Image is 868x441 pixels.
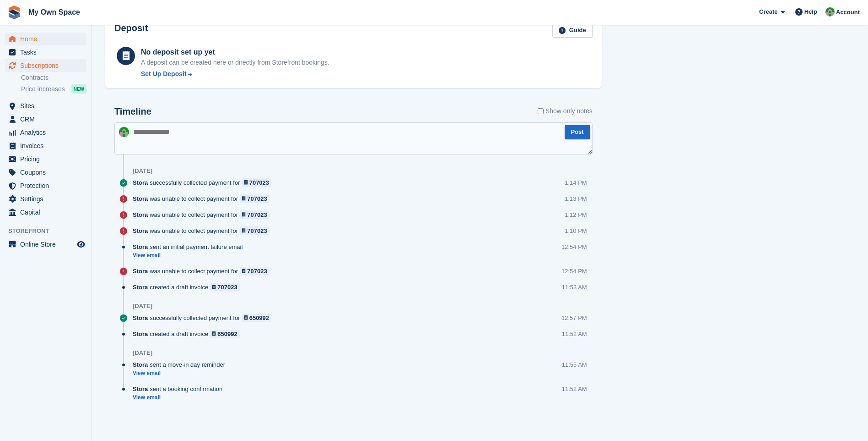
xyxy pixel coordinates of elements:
[21,84,86,94] a: Price increases NEW
[565,226,587,235] div: 1:10 PM
[20,166,75,179] span: Coupons
[5,33,86,45] a: menu
[75,239,86,250] a: Preview store
[240,226,270,235] a: 707023
[5,139,86,152] a: menu
[5,193,86,205] a: menu
[20,126,75,139] span: Analytics
[565,210,587,219] div: 1:12 PM
[133,369,230,377] a: View email
[133,226,274,235] div: was unable to collect payment for
[141,58,329,67] p: A deposit can be created here or directly from Storefront bookings.
[133,283,148,292] span: Stora
[210,283,240,292] a: 707023
[20,59,75,72] span: Subscriptions
[133,167,152,175] div: [DATE]
[114,106,151,117] h2: Timeline
[217,283,237,292] div: 707023
[133,283,244,292] div: created a draft invoice
[836,8,860,17] span: Account
[562,360,587,369] div: 11:55 AM
[247,226,267,235] div: 707023
[217,330,237,338] div: 650992
[249,178,269,187] div: 707023
[759,7,777,17] span: Create
[538,106,544,116] input: Show only notes
[20,46,75,59] span: Tasks
[20,33,75,45] span: Home
[247,194,267,203] div: 707023
[565,178,587,187] div: 1:14 PM
[5,179,86,192] a: menu
[133,385,148,393] span: Stora
[141,69,187,79] div: Set Up Deposit
[552,23,593,38] a: Guide
[8,226,91,236] span: Storefront
[20,206,75,219] span: Capital
[21,85,65,94] span: Price increases
[5,238,86,251] a: menu
[141,69,329,79] a: Set Up Deposit
[7,6,21,19] img: stora-icon-8386f47178a22dfd0bd8f6a31ec36ba5ce8667c1dd55bd0f319d3a0aa187defe.svg
[133,252,247,259] a: View email
[114,23,148,38] h2: Deposit
[133,394,227,402] a: View email
[561,243,587,251] div: 12:54 PM
[133,303,152,310] div: [DATE]
[561,267,587,276] div: 12:54 PM
[20,193,75,205] span: Settings
[133,267,274,276] div: was unable to collect payment for
[240,210,270,219] a: 707023
[5,153,86,165] a: menu
[133,360,148,369] span: Stora
[20,99,75,112] span: Sites
[247,267,267,276] div: 707023
[5,166,86,179] a: menu
[133,330,244,338] div: created a draft invoice
[25,5,84,20] a: My Own Space
[825,7,835,17] img: Paula Harris
[20,139,75,152] span: Invoices
[5,126,86,139] a: menu
[133,314,148,322] span: Stora
[133,314,276,322] div: successfully collected payment for
[247,210,267,219] div: 707023
[5,99,86,112] a: menu
[565,125,590,140] button: Post
[561,314,587,322] div: 12:57 PM
[133,385,227,393] div: sent a booking confirmation
[5,59,86,72] a: menu
[240,267,270,276] a: 707023
[538,106,593,116] label: Show only notes
[210,330,240,338] a: 650992
[5,46,86,59] a: menu
[133,194,274,203] div: was unable to collect payment for
[562,385,587,393] div: 11:52 AM
[133,267,148,276] span: Stora
[133,226,148,235] span: Stora
[5,206,86,219] a: menu
[133,349,152,357] div: [DATE]
[133,210,148,219] span: Stora
[562,330,587,338] div: 11:52 AM
[133,194,148,203] span: Stora
[133,330,148,338] span: Stora
[133,178,148,187] span: Stora
[119,127,129,137] img: Paula Harris
[562,283,587,292] div: 11:53 AM
[21,73,86,82] a: Contracts
[133,178,276,187] div: successfully collected payment for
[804,7,817,17] span: Help
[20,153,75,165] span: Pricing
[133,243,148,251] span: Stora
[565,194,587,203] div: 1:13 PM
[141,47,329,58] div: No deposit set up yet
[20,179,75,192] span: Protection
[71,84,86,94] div: NEW
[133,210,274,219] div: was unable to collect payment for
[133,360,230,369] div: sent a move-in day reminder
[20,238,75,251] span: Online Store
[249,314,269,322] div: 650992
[242,178,272,187] a: 707023
[242,314,272,322] a: 650992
